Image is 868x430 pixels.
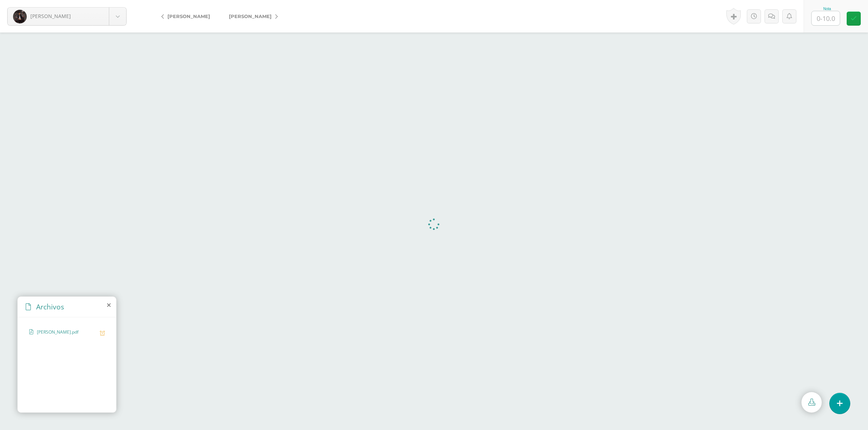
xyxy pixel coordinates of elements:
[36,302,64,312] span: Archivos
[167,13,210,19] span: [PERSON_NAME]
[37,329,96,336] span: [PERSON_NAME].pdf
[156,8,220,25] a: [PERSON_NAME]
[107,302,111,308] i: close
[8,8,126,25] a: [PERSON_NAME]
[220,8,284,25] a: [PERSON_NAME]
[229,13,272,19] span: [PERSON_NAME]
[30,13,71,19] span: [PERSON_NAME]
[812,11,840,25] input: 0-10.0
[13,10,27,23] img: cd4fdd5b936db5e6359a8636dd9d1754.png
[811,7,843,11] div: Nota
